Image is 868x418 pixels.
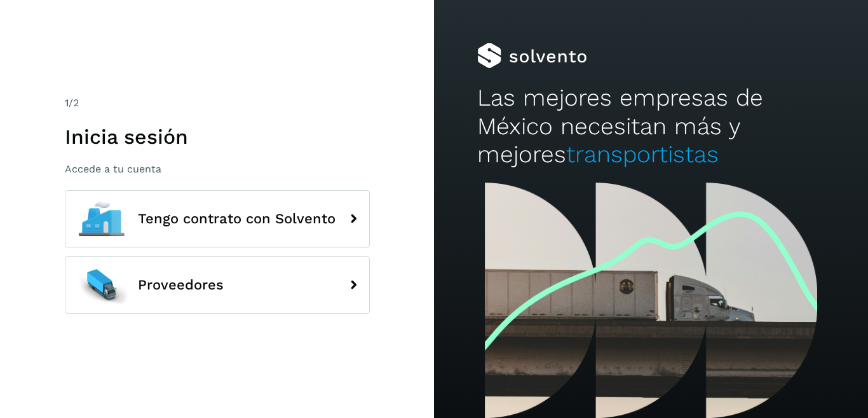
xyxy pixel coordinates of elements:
[566,141,719,168] span: transportistas
[138,211,336,226] span: Tengo contrato con Solvento
[65,97,69,109] span: 1
[138,277,224,293] span: Proveedores
[65,256,370,314] button: Proveedores
[65,190,370,247] button: Tengo contrato con Solvento
[477,84,824,169] h2: Las mejores empresas de México necesitan más y mejores
[65,125,370,149] h1: Inicia sesión
[65,163,370,175] p: Accede a tu cuenta
[65,95,370,111] div: /2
